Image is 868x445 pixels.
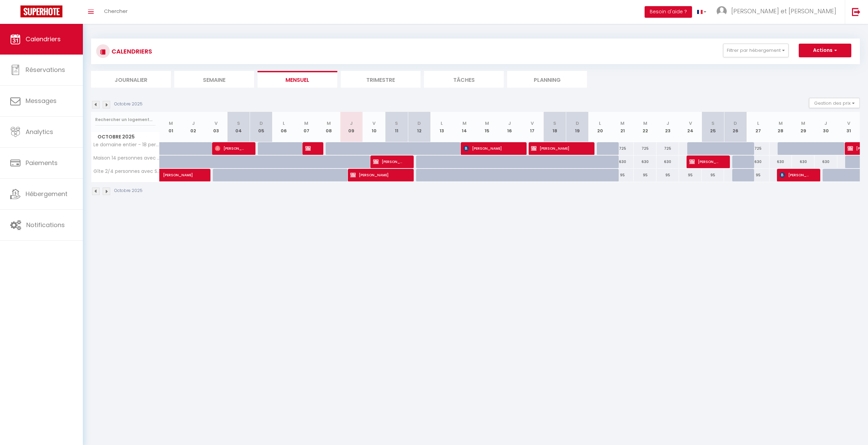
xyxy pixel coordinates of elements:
[260,120,263,127] abbr: D
[395,120,398,127] abbr: S
[689,120,692,127] abbr: V
[227,112,250,142] th: 04
[634,155,656,168] div: 630
[666,120,669,127] abbr: J
[295,112,318,142] th: 07
[801,120,805,127] abbr: M
[385,112,408,142] th: 11
[350,168,403,181] span: [PERSON_NAME]
[531,142,584,155] span: [PERSON_NAME]
[327,120,331,127] abbr: M
[273,112,295,142] th: 06
[408,112,430,142] th: 12
[702,169,724,181] div: 95
[92,155,161,161] span: Maison 14 personnes avec piscine
[453,112,476,142] th: 14
[543,112,566,142] th: 18
[852,8,860,16] img: logout
[611,112,634,142] th: 21
[747,112,769,142] th: 27
[620,120,624,127] abbr: M
[498,112,521,142] th: 16
[792,155,814,168] div: 630
[634,169,656,181] div: 95
[464,142,516,155] span: [PERSON_NAME]
[814,112,837,142] th: 30
[192,120,195,127] abbr: J
[576,120,579,127] abbr: D
[724,112,747,142] th: 26
[553,120,556,127] abbr: S
[250,112,272,142] th: 05
[363,112,385,142] th: 10
[611,142,634,155] div: 725
[462,120,467,127] abbr: M
[373,155,403,168] span: [PERSON_NAME]
[340,112,363,142] th: 09
[769,155,792,168] div: 630
[657,142,679,155] div: 725
[476,112,498,142] th: 15
[809,98,860,108] button: Gestion des prix
[837,112,860,142] th: 31
[531,120,534,127] abbr: V
[747,142,769,155] div: 725
[679,169,702,181] div: 95
[104,8,128,15] span: Chercher
[780,168,810,181] span: [PERSON_NAME]
[521,112,543,142] th: 17
[689,155,719,168] span: [PERSON_NAME]
[163,165,194,178] span: [PERSON_NAME]
[717,6,727,16] img: ...
[589,112,611,142] th: 20
[26,190,68,198] span: Hébergement
[566,112,589,142] th: 19
[430,112,453,142] th: 13
[169,120,173,127] abbr: M
[634,142,656,155] div: 725
[679,112,702,142] th: 24
[341,71,421,88] li: Trimestre
[723,44,789,57] button: Filtrer par hébergement
[611,155,634,168] div: 630
[20,5,62,17] img: Super Booking
[792,112,814,142] th: 29
[95,114,156,126] input: Rechercher un logement...
[747,155,769,168] div: 630
[769,112,792,142] th: 28
[160,169,182,182] a: [PERSON_NAME]
[110,44,152,59] h3: CALENDRIERS
[643,120,647,127] abbr: M
[114,101,143,107] p: Octobre 2025
[372,120,376,127] abbr: V
[424,71,504,88] li: Tâches
[215,120,218,127] abbr: V
[174,71,254,88] li: Semaine
[757,120,759,127] abbr: L
[657,112,679,142] th: 23
[26,128,53,136] span: Analytics
[182,112,205,142] th: 02
[283,120,285,127] abbr: L
[731,7,836,15] span: [PERSON_NAME] et [PERSON_NAME]
[847,120,850,127] abbr: V
[734,120,737,127] abbr: D
[26,65,65,74] span: Réservations
[237,120,240,127] abbr: S
[702,112,724,142] th: 25
[417,120,421,127] abbr: D
[634,112,656,142] th: 22
[611,169,634,181] div: 95
[350,120,353,127] abbr: J
[799,44,851,57] button: Actions
[645,6,692,18] button: Besoin d'aide ?
[91,71,171,88] li: Journalier
[26,35,61,43] span: Calendriers
[507,71,587,88] li: Planning
[205,112,227,142] th: 03
[657,155,679,168] div: 630
[304,120,308,127] abbr: M
[160,112,182,142] th: 01
[747,169,769,181] div: 95
[26,221,65,229] span: Notifications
